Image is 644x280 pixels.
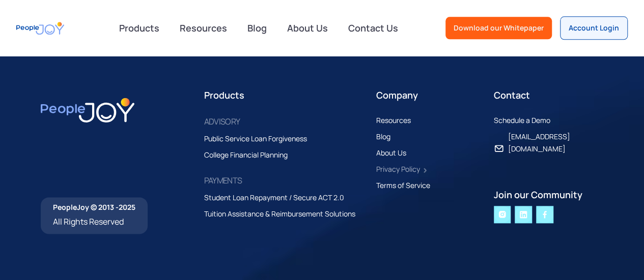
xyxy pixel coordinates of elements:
div: Privacy Policy [376,163,420,175]
a: Account Login [560,16,628,40]
a: About Us [281,17,334,39]
div: Products [204,88,369,102]
a: Download our Whitepaper [445,17,552,39]
a: Privacy Policy [376,163,430,175]
div: Schedule a Demo [494,114,550,127]
div: ADVISORY [204,114,240,129]
div: Tuition Assistance & Reimbursement Solutions [204,208,355,220]
a: College Financial Planning [204,149,298,161]
div: Contact [494,88,603,102]
a: Resources [376,114,421,127]
div: Public Service Loan Forgiveness [204,133,307,145]
div: Account Login [569,23,619,33]
a: home [16,17,64,40]
a: [EMAIL_ADDRESS][DOMAIN_NAME] [494,131,603,155]
a: Blog [376,131,401,143]
span: 2025 [119,202,135,212]
a: Blog [241,17,273,39]
div: Blog [376,131,390,143]
div: Terms of Service [376,179,430,192]
div: Join our Community [494,188,603,202]
div: Resources [376,114,411,127]
div: Student Loan Repayment / Secure ACT 2.0 [204,192,344,204]
div: PeopleJoy © 2013 - [53,202,135,212]
a: About Us [376,147,416,159]
a: Resources [174,17,233,39]
div: Company [376,88,486,102]
a: Public Service Loan Forgiveness [204,133,317,145]
div: Download our Whitepaper [454,23,544,33]
a: Contact Us [342,17,404,39]
a: Schedule a Demo [494,114,561,127]
div: All Rights Reserved [53,214,135,229]
a: Student Loan Repayment / Secure ACT 2.0 [204,192,354,204]
div: [EMAIL_ADDRESS][DOMAIN_NAME] [508,131,593,155]
a: Tuition Assistance & Reimbursement Solutions [204,208,366,220]
a: Terms of Service [376,179,440,192]
div: College Financial Planning [204,149,288,161]
div: Products [113,18,165,38]
div: PAYMENTS [204,173,242,188]
div: About Us [376,147,406,159]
